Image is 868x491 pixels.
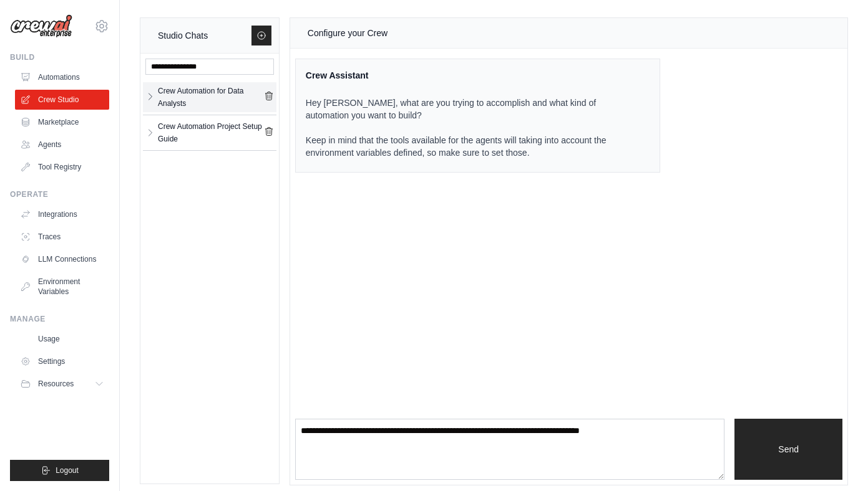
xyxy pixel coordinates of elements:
[56,465,79,475] span: Logout
[10,189,109,199] div: Operate
[10,460,109,481] button: Logout
[10,52,109,62] div: Build
[15,135,109,155] a: Agents
[306,97,635,159] p: Hey [PERSON_NAME], what are you trying to accomplish and what kind of automation you want to buil...
[155,85,264,110] a: Crew Automation for Data Analysts
[15,272,109,302] a: Environment Variables
[155,120,264,145] a: Crew Automation Project Setup Guide
[15,329,109,349] a: Usage
[306,69,635,82] div: Crew Assistant
[15,374,109,394] button: Resources
[734,419,842,480] button: Send
[15,157,109,177] a: Tool Registry
[158,85,264,110] div: Crew Automation for Data Analysts
[10,314,109,324] div: Manage
[15,204,109,224] a: Integrations
[15,90,109,110] a: Crew Studio
[158,28,208,43] div: Studio Chats
[15,227,109,247] a: Traces
[158,120,264,145] div: Crew Automation Project Setup Guide
[15,67,109,87] a: Automations
[15,351,109,371] a: Settings
[308,26,388,41] div: Configure your Crew
[15,249,109,269] a: LLM Connections
[15,112,109,132] a: Marketplace
[10,14,72,38] img: Logo
[38,379,74,389] span: Resources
